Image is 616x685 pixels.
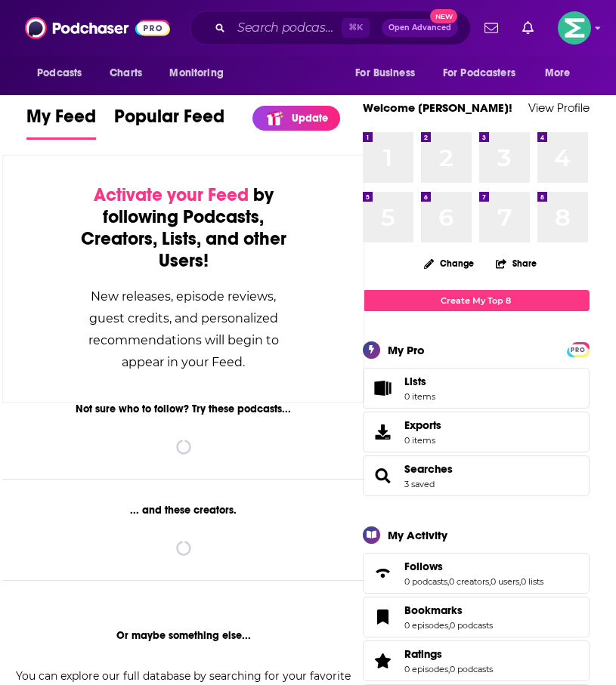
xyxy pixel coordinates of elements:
[433,59,537,88] button: open menu
[79,285,288,373] div: New releases, episode reviews, guest credits, and personalized recommendations will begin to appe...
[404,664,448,674] a: 0 episodes
[25,14,170,42] img: Podchaser - Follow, Share and Rate Podcasts
[26,105,96,140] a: My Feed
[252,106,340,131] a: Update
[292,112,328,125] p: Update
[521,576,543,587] a: 0 lists
[363,368,590,409] a: Lists
[382,19,458,37] button: Open AdvancedNew
[404,647,442,661] span: Ratings
[404,435,441,446] span: 0 items
[37,63,82,84] span: Podcasts
[450,664,493,674] a: 0 podcasts
[443,63,515,84] span: For Podcasters
[404,418,441,432] span: Exports
[528,100,590,115] a: View Profile
[404,576,447,587] a: 0 podcasts
[190,11,471,45] div: Search podcasts, credits, & more...
[404,620,448,631] a: 0 episodes
[489,576,491,587] span: ,
[345,59,434,88] button: open menu
[355,63,415,84] span: For Business
[26,59,101,88] button: open menu
[495,248,537,278] button: Share
[450,620,493,631] a: 0 podcasts
[415,254,483,273] button: Change
[159,59,243,88] button: open menu
[569,343,587,354] a: PRO
[169,63,223,84] span: Monitoring
[388,343,425,357] div: My Pro
[368,563,398,584] a: Follows
[363,553,590,594] span: Follows
[368,650,398,671] a: Ratings
[404,647,493,661] a: Ratings
[449,576,489,587] a: 0 creators
[368,421,398,443] span: Exports
[114,105,224,140] a: Popular Feed
[363,100,512,115] a: Welcome [PERSON_NAME]!
[100,59,151,88] a: Charts
[404,391,435,402] span: 0 items
[404,462,453,476] a: Searches
[491,576,519,587] a: 0 users
[114,105,224,137] span: Popular Feed
[545,63,571,84] span: More
[363,597,590,637] span: Bookmarks
[368,378,398,399] span: Lists
[558,11,591,45] span: Logged in as LKassela
[404,375,435,388] span: Lists
[231,16,342,40] input: Search podcasts, credits, & more...
[94,184,249,206] span: Activate your Feed
[2,403,364,415] div: Not sure who to follow? Try these podcasts...
[516,15,540,41] a: Show notifications dropdown
[388,24,451,32] span: Open Advanced
[404,603,493,617] a: Bookmarks
[430,9,457,23] span: New
[363,290,590,310] a: Create My Top 8
[404,560,443,573] span: Follows
[558,11,591,45] img: User Profile
[368,465,398,486] a: Searches
[404,479,435,489] a: 3 saved
[534,59,590,88] button: open menu
[2,629,364,642] div: Or maybe something else...
[404,375,426,388] span: Lists
[447,576,449,587] span: ,
[363,640,590,681] span: Ratings
[569,344,587,356] span: PRO
[363,412,590,452] a: Exports
[342,18,370,38] span: ⌘ K
[2,504,364,517] div: ... and these creators.
[478,15,504,41] a: Show notifications dropdown
[388,528,447,542] div: My Activity
[363,455,590,496] span: Searches
[368,606,398,628] a: Bookmarks
[519,576,521,587] span: ,
[448,620,450,631] span: ,
[110,63,142,84] span: Charts
[404,603,463,617] span: Bookmarks
[448,664,450,674] span: ,
[404,560,543,573] a: Follows
[79,184,288,272] div: by following Podcasts, Creators, Lists, and other Users!
[558,11,591,45] button: Show profile menu
[26,105,96,137] span: My Feed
